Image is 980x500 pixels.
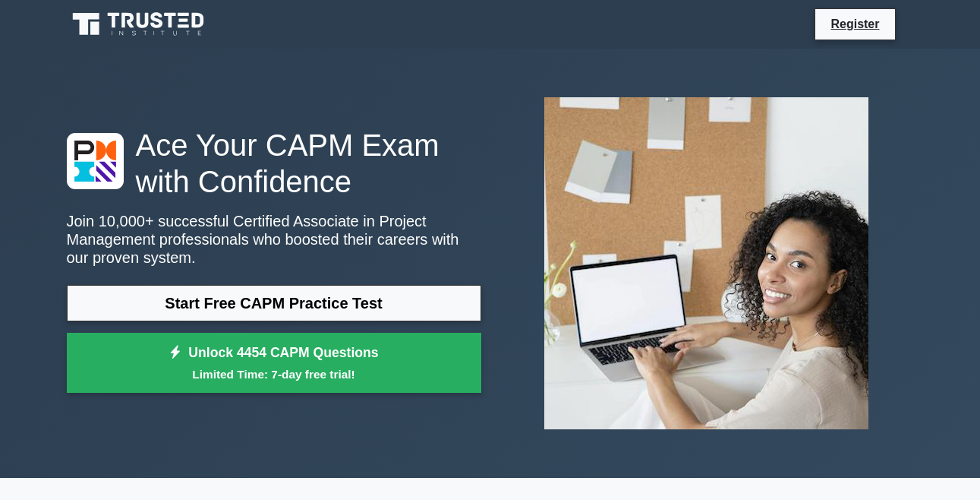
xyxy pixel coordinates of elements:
[86,366,462,383] small: Limited Time: 7-day free trial!
[67,127,481,200] h1: Ace Your CAPM Exam with Confidence
[821,14,888,33] a: Register
[67,285,481,321] a: Start Free CAPM Practice Test
[67,212,481,267] p: Join 10,000+ successful Certified Associate in Project Management professionals who boosted their...
[67,333,481,394] a: Unlock 4454 CAPM QuestionsLimited Time: 7-day free trial!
